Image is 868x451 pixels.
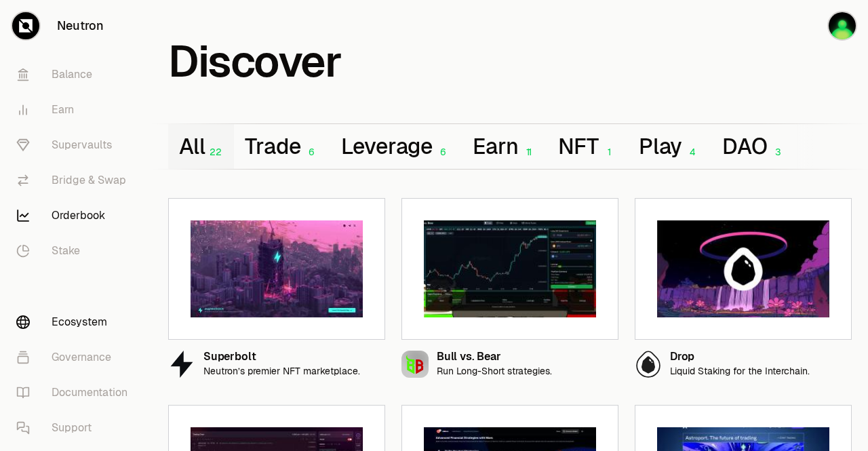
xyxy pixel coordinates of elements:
[547,124,627,169] button: NFT
[424,220,596,317] img: Bull vs. Bear preview image
[5,305,146,340] a: Ecosystem
[711,124,796,169] button: DAO
[657,220,829,317] img: Drop preview image
[205,146,223,158] div: 22
[518,146,536,158] div: 11
[682,146,701,158] div: 4
[768,146,786,158] div: 3
[191,220,363,317] img: Superbolt preview image
[437,351,552,363] div: Bull vs. Bear
[599,146,617,158] div: 1
[5,198,146,233] a: Orderbook
[301,146,319,158] div: 6
[5,340,146,375] a: Governance
[5,92,146,128] a: Earn
[628,124,711,169] button: Play
[5,163,146,198] a: Bridge & Swap
[829,12,856,39] img: trading
[462,124,547,169] button: Earn
[5,57,146,92] a: Balance
[5,410,146,446] a: Support
[670,366,810,377] p: Liquid Staking for the Interchain.
[203,351,360,363] div: Superbolt
[5,128,146,163] a: Supervaults
[5,233,146,269] a: Stake
[670,351,810,363] div: Drop
[433,146,451,158] div: 6
[330,124,462,169] button: Leverage
[168,43,341,80] h1: Discover
[437,366,552,377] p: Run Long-Short strategies.
[5,375,146,410] a: Documentation
[168,124,234,169] button: All
[234,124,330,169] button: Trade
[203,366,360,377] p: Neutron’s premier NFT marketplace.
